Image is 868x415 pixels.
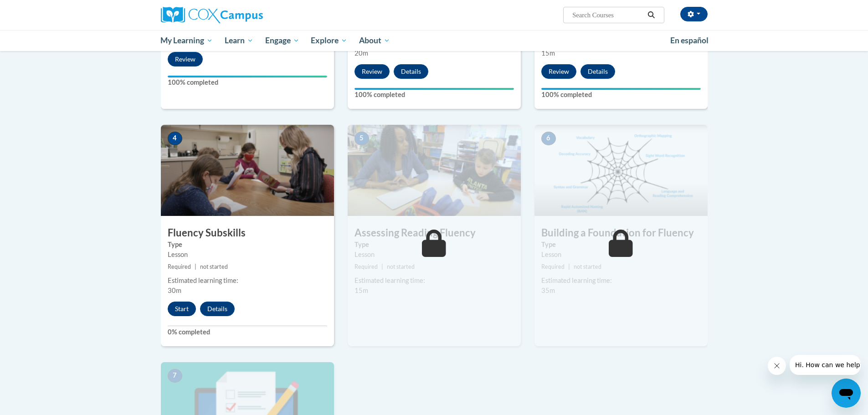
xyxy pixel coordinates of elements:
button: Search [644,10,658,20]
a: About [353,30,396,51]
a: Explore [305,30,353,51]
span: 6 [541,132,556,145]
label: Type [354,240,514,250]
a: Cox Campus [161,7,334,23]
button: Review [354,64,390,79]
span: | [195,263,196,270]
input: Search Courses [571,10,644,20]
img: Cox Campus [161,7,263,23]
h3: Fluency Subskills [161,226,334,240]
label: Type [541,240,701,250]
label: Type [168,240,327,250]
label: 100% completed [541,90,701,100]
span: 20m [354,49,368,57]
img: Course Image [534,125,708,216]
a: My Learning [155,30,219,51]
button: Review [168,52,203,67]
label: 100% completed [168,77,327,87]
span: not started [387,263,415,270]
span: My Learning [160,35,213,46]
span: Hi. How can we help? [5,6,74,14]
button: Account Settings [680,7,708,21]
h3: Building a Foundation for Fluency [534,226,708,240]
span: 15m [354,287,368,294]
span: 5 [354,132,369,145]
span: | [381,263,383,270]
span: not started [574,263,601,270]
a: Engage [259,30,305,51]
span: Required [168,263,191,270]
img: Course Image [161,125,334,216]
span: About [359,35,390,46]
span: 30m [168,287,181,294]
div: Estimated learning time: [168,276,327,286]
h3: Assessing Reading Fluency [348,226,521,240]
span: Engage [265,35,299,46]
button: Details [580,64,615,79]
a: En español [664,31,714,50]
span: 7 [168,369,182,383]
div: Your progress [168,76,327,77]
button: Details [200,302,235,316]
span: En español [670,36,709,45]
div: Estimated learning time: [354,276,514,286]
div: Lesson [168,250,327,260]
iframe: Close message [768,357,786,375]
label: 100% completed [354,90,514,100]
button: Review [541,64,576,79]
a: Learn [219,30,259,51]
div: Lesson [541,250,701,260]
span: 35m [541,287,555,294]
span: 15m [541,49,555,57]
span: Required [541,263,565,270]
span: Explore [311,35,347,46]
div: Your progress [354,88,514,90]
iframe: Message from company [790,355,861,375]
span: Learn [225,35,253,46]
span: 4 [168,132,182,145]
span: | [568,263,570,270]
div: Estimated learning time: [541,276,701,286]
div: Main menu [147,30,721,51]
iframe: Button to launch messaging window [832,379,861,408]
label: 0% completed [168,327,327,337]
div: Lesson [354,250,514,260]
img: Course Image [348,125,521,216]
span: not started [200,263,228,270]
span: Required [354,263,378,270]
button: Details [394,64,428,79]
div: Your progress [541,88,701,90]
button: Start [168,302,196,316]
